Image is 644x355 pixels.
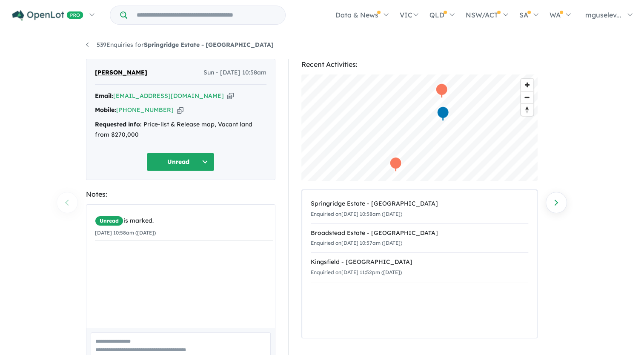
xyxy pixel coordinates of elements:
[95,120,266,140] div: Price-list & Release map, Vacant land from $270,000
[95,68,147,78] span: [PERSON_NAME]
[95,92,113,100] strong: Email:
[95,216,273,226] div: is marked.
[301,59,538,70] div: Recent Activities:
[129,6,283,24] input: Try estate name, suburb, builder or developer
[86,189,275,200] div: Notes:
[585,11,621,19] span: mguselev...
[521,92,533,103] span: Zoom out
[95,106,116,114] strong: Mobile:
[311,223,528,253] a: Broadstead Estate - [GEOGRAPHIC_DATA]Enquiried on[DATE] 10:57am ([DATE])
[521,91,533,103] button: Zoom out
[389,157,402,172] div: Map marker
[311,228,528,238] div: Broadstead Estate - [GEOGRAPHIC_DATA]
[95,229,156,236] small: [DATE] 10:58am ([DATE])
[113,92,224,100] a: [EMAIL_ADDRESS][DOMAIN_NAME]
[144,41,274,49] strong: Springridge Estate - [GEOGRAPHIC_DATA]
[311,240,402,246] small: Enquiried on [DATE] 10:57am ([DATE])
[95,120,142,128] strong: Requested info:
[311,269,402,275] small: Enquiried on [DATE] 11:52pm ([DATE])
[301,74,538,181] canvas: Map
[146,153,215,171] button: Unread
[177,106,183,115] button: Copy
[311,195,528,224] a: Springridge Estate - [GEOGRAPHIC_DATA]Enquiried on[DATE] 10:58am ([DATE])
[436,106,449,122] div: Map marker
[311,211,402,217] small: Enquiried on [DATE] 10:58am ([DATE])
[311,199,528,209] div: Springridge Estate - [GEOGRAPHIC_DATA]
[227,92,234,100] button: Copy
[311,257,528,267] div: Kingsfield - [GEOGRAPHIC_DATA]
[311,252,528,282] a: Kingsfield - [GEOGRAPHIC_DATA]Enquiried on[DATE] 11:52pm ([DATE])
[521,103,533,116] button: Reset bearing to north
[203,68,266,78] span: Sun - [DATE] 10:58am
[95,216,123,226] span: Unread
[86,41,274,49] a: 539Enquiries forSpringridge Estate - [GEOGRAPHIC_DATA]
[521,79,533,91] button: Zoom in
[86,40,558,50] nav: breadcrumb
[435,83,448,99] div: Map marker
[116,106,174,114] a: [PHONE_NUMBER]
[12,10,83,21] img: Openlot PRO Logo White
